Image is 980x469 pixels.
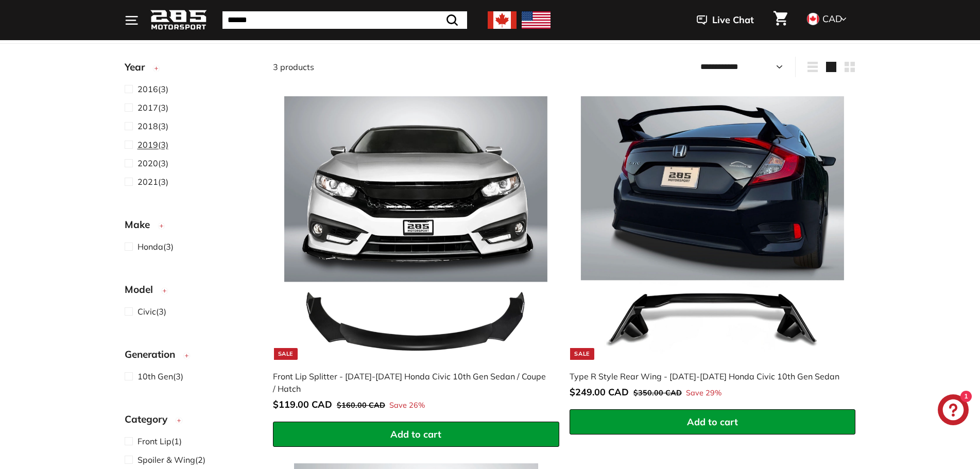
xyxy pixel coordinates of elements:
span: Save 29% [686,388,721,399]
a: Cart [767,3,794,38]
span: 2020 [137,158,158,168]
span: Honda [137,241,163,252]
span: Model [125,282,161,297]
span: (3) [137,101,168,114]
a: Sale Front Lip Splitter - [DATE]-[DATE] Honda Civic 10th Gen Sedan / Coupe / Hatch Save 26% [273,85,559,422]
span: $160.00 CAD [337,401,385,410]
span: Year [125,60,152,75]
button: Add to cart [570,409,856,435]
span: Civic [137,306,156,317]
button: Make [125,214,256,240]
span: 10th Gen [137,371,173,381]
span: (3) [137,83,168,95]
span: (2) [137,454,205,466]
div: Type R Style Rear Wing - [DATE]-[DATE] Honda Civic 10th Gen Sedan [570,370,846,383]
span: Add to cart [687,416,738,428]
span: CAD [822,13,842,25]
img: Logo_285_Motorsport_areodynamics_components [150,8,207,32]
span: Live Chat [712,13,754,27]
span: Save 26% [389,400,425,411]
div: Front Lip Splitter - [DATE]-[DATE] Honda Civic 10th Gen Sedan / Coupe / Hatch [273,370,549,395]
span: 2017 [137,102,158,113]
span: (3) [137,157,168,169]
button: Add to cart [273,422,559,447]
span: (1) [137,435,182,447]
button: Live Chat [683,7,767,33]
div: Sale [274,348,298,360]
input: Search [222,11,467,29]
span: Spoiler & Wing [137,455,195,465]
span: Add to cart [390,428,441,440]
span: $119.00 CAD [273,398,332,410]
span: 2021 [137,177,158,187]
span: (3) [137,120,168,132]
span: Category [125,412,175,427]
span: $350.00 CAD [633,388,682,397]
span: Generation [125,347,183,362]
button: Year [125,57,256,82]
span: Make [125,217,158,232]
span: (3) [137,305,166,318]
span: (3) [137,370,183,383]
button: Category [125,409,256,435]
button: Model [125,279,256,305]
span: 2018 [137,121,158,131]
span: (3) [137,240,174,253]
button: Generation [125,344,256,370]
span: $249.00 CAD [570,386,629,398]
div: 3 products [273,61,564,73]
span: 2019 [137,140,158,150]
span: (3) [137,138,168,151]
inbox-online-store-chat: Shopify online store chat [935,394,972,428]
div: Sale [570,348,594,360]
a: Sale Type R Style Rear Wing - [DATE]-[DATE] Honda Civic 10th Gen Sedan Save 29% [570,85,856,409]
span: Front Lip [137,436,171,446]
span: (3) [137,176,168,188]
span: 2016 [137,84,158,94]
